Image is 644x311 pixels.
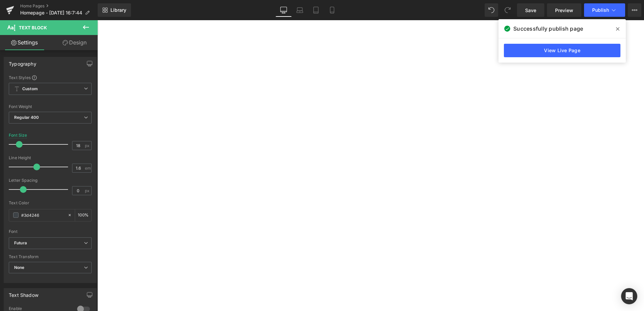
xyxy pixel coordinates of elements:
[501,3,514,17] button: Redo
[592,7,609,13] span: Publish
[14,115,39,120] b: Regular 400
[9,75,92,80] div: Text Styles
[22,86,38,92] b: Custom
[9,104,92,109] div: Font Weight
[85,188,91,193] span: px
[308,3,324,17] a: Tablet
[21,211,64,219] input: Color
[14,265,25,270] b: None
[504,44,620,57] a: View Live Page
[9,201,92,205] div: Text Color
[276,3,292,17] a: Desktop
[98,3,131,17] a: New Library
[9,178,92,183] div: Letter Spacing
[14,240,27,246] i: Futura
[621,288,637,304] div: Open Intercom Messenger
[525,7,536,14] span: Save
[85,143,91,148] span: px
[547,3,581,17] a: Preview
[20,10,82,15] span: Homepage - [DATE] 16:7:44
[110,7,126,13] span: Library
[485,3,498,17] button: Undo
[584,3,625,17] button: Publish
[19,25,47,30] span: Text Block
[85,166,91,170] span: em
[513,25,583,33] span: Successfully publish page
[20,3,98,9] a: Home Pages
[628,3,641,17] button: More
[50,35,99,50] a: Design
[555,7,573,14] span: Preview
[75,209,91,221] div: %
[9,155,92,160] div: Line Height
[9,229,92,234] div: Font
[9,133,27,138] div: Font Size
[292,3,308,17] a: Laptop
[9,288,38,298] div: Text Shadow
[9,254,92,259] div: Text Transform
[9,57,36,67] div: Typography
[324,3,340,17] a: Mobile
